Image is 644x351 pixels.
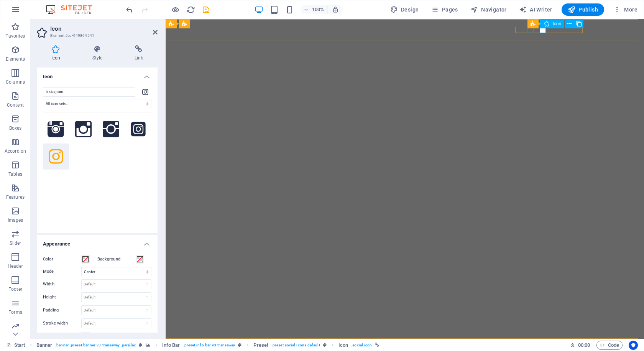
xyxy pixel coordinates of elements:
a: Click to cancel selection. Double-click to open Pages [6,341,25,350]
p: Boxes [9,125,22,131]
p: Accordion [5,148,26,154]
span: . preset-social-icons-default [271,341,320,350]
p: Slider [10,240,21,246]
h4: Link [120,45,158,61]
button: More [610,3,641,16]
span: Click to select. Double-click to edit [36,341,53,350]
h6: Session time [570,341,590,350]
label: Width [43,282,81,286]
span: . banner .preset-banner-v3-transaway .parallax [55,341,136,350]
button: Usercentrics [629,341,638,350]
button: Ion Social Instagram Outline (Ionicons) [71,116,97,142]
button: Pages [428,3,461,16]
span: Click to select. Double-click to edit [338,341,348,350]
label: Stroke width [43,321,81,325]
i: This element is a customizable preset [139,343,142,347]
button: Code [596,341,623,350]
i: Undo: Change text (Ctrl+Z) [125,5,134,14]
button: Design [387,3,422,16]
span: Code [600,341,619,350]
p: Footer [8,286,22,292]
h2: Icon [50,25,158,32]
button: undo [125,5,134,14]
span: Navigator [470,6,507,13]
span: : [583,342,585,348]
p: Features [6,194,25,200]
label: Color [43,255,81,264]
i: On resize automatically adjust zoom level to fit chosen device. [332,6,339,13]
label: Height [43,295,81,299]
button: AI Writer [516,3,555,16]
p: Elements [6,56,25,62]
span: AI Writer [519,6,552,13]
button: Instagram (FontAwesome Brands) [43,143,69,170]
i: This element contains a background [146,343,150,347]
span: Publish [568,6,598,13]
p: Images [8,217,23,223]
label: Mode [43,267,81,276]
input: Search icons (square, star half, etc.) [43,87,135,97]
span: Icon [552,21,561,26]
button: 100% [301,5,328,14]
nav: breadcrumb [36,341,379,350]
span: Design [390,6,419,13]
i: Reload page [186,5,195,14]
button: Social Instagram (IcoFont) [43,116,69,142]
span: . social-icon [351,341,372,350]
h6: 100% [312,5,324,14]
i: This element is a customizable preset [238,343,242,347]
span: More [613,6,637,13]
span: Click to select. Double-click to edit [162,341,180,350]
p: Favorites [5,33,25,39]
img: Editor Logo [44,5,102,14]
button: Publish [562,3,604,16]
p: Header [8,263,23,269]
label: Stroke color [43,331,81,341]
p: Columns [6,79,25,85]
span: Click to select. Double-click to edit [253,341,268,350]
button: Ion Social Instagram (Ionicons) [98,116,124,142]
button: Navigator [467,3,510,16]
label: Padding [43,308,81,312]
p: Forms [8,309,22,315]
label: Background [97,255,136,264]
span: Pages [431,6,458,13]
h4: Appearance [37,235,158,249]
i: Save (Ctrl+S) [202,5,210,14]
button: Square Instagram (FontAwesome Brands) [125,116,151,142]
button: reload [186,5,195,14]
span: 00 00 [578,341,590,350]
h3: Element #ed-949894541 [50,32,142,39]
i: This element is linked [375,343,379,347]
button: save [201,5,210,14]
h4: Icon [37,68,158,81]
h4: Style [78,45,120,61]
p: Tables [8,171,22,177]
div: Instagram (FontAwesome Brands) [139,87,151,97]
h4: Icon [37,45,78,61]
div: Design (Ctrl+Alt+Y) [387,3,422,16]
i: This element is a customizable preset [323,343,327,347]
span: . preset-info-bar-v3-transaway [183,341,235,350]
p: Content [7,102,24,108]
